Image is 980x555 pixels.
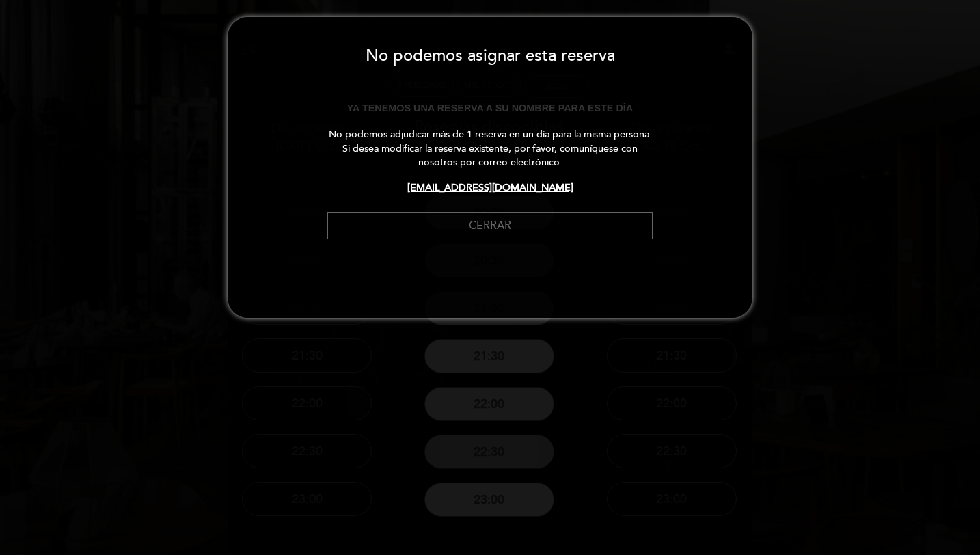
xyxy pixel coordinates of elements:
[228,31,752,81] h3: No podemos asignar esta reserva
[327,212,653,240] button: Cerrar
[228,103,752,114] h4: Ya tenemos una reserva a su nombre para este día
[407,182,573,193] a: [EMAIL_ADDRESS][DOMAIN_NAME]
[327,128,653,170] p: No podemos adjudicar más de 1 reserva en un día para la misma persona. Si desea modificar la rese...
